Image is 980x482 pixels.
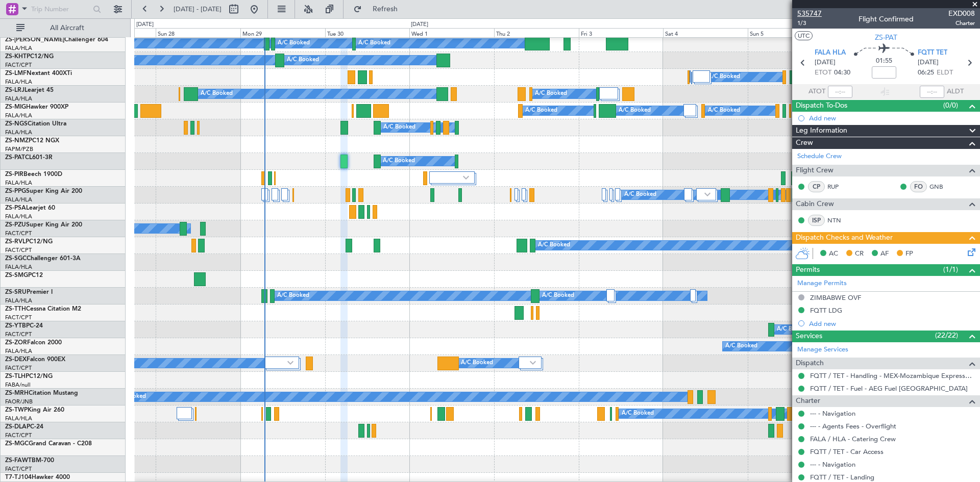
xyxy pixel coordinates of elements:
[349,1,410,17] button: Refresh
[937,68,953,78] span: ELDT
[929,182,952,191] a: GNB
[27,24,108,32] span: All Aircraft
[810,409,855,418] a: --- - Navigation
[5,256,27,262] span: ZS-SGC
[808,87,825,97] span: ATOT
[358,36,390,51] div: A/C Booked
[796,198,834,210] span: Cabin Crew
[5,424,27,430] span: ZS-DLA
[948,8,975,19] span: EXD008
[5,145,33,153] a: FAPM/PZB
[364,6,407,13] span: Refresh
[5,87,54,93] a: ZS-LRJLearjet 45
[5,458,28,464] span: ZS-FAW
[5,331,32,338] a: FACT/CPT
[947,87,964,97] span: ALDT
[325,28,410,37] div: Tue 30
[5,415,32,422] a: FALA/HLA
[859,14,914,24] div: Flight Confirmed
[530,361,536,365] img: arrow-gray.svg
[5,87,24,93] span: ZS-LRJ
[5,95,32,103] a: FALA/HLA
[875,32,897,43] span: ZS-PAT
[880,249,889,259] span: AF
[5,272,43,278] a: ZS-SMGPC12
[910,181,927,192] div: FO
[5,465,32,473] a: FACT/CPT
[5,155,25,161] span: ZS-PAT
[796,100,847,112] span: Dispatch To-Dos
[5,297,32,305] a: FALA/HLA
[31,2,90,17] input: Trip Number
[5,196,32,204] a: FALA/HLA
[663,28,748,37] div: Sat 4
[808,181,825,192] div: CP
[411,20,428,29] div: [DATE]
[5,381,31,389] a: FABA/null
[201,86,233,102] div: A/C Booked
[5,246,32,254] a: FACT/CPT
[494,28,579,37] div: Thu 2
[5,37,108,43] a: ZS-[PERSON_NAME]Challenger 604
[796,125,847,137] span: Leg Information
[5,54,27,60] span: ZS-KHT
[943,264,958,275] span: (1/1)
[810,460,855,469] a: --- - Navigation
[725,339,757,354] div: A/C Booked
[383,154,415,169] div: A/C Booked
[810,422,896,430] a: --- - Agents Fees - Overflight
[5,112,32,119] a: FALA/HLA
[622,406,654,421] div: A/C Booked
[5,458,54,464] a: ZS-FAWTBM-700
[409,28,494,37] div: Wed 1
[855,249,864,259] span: CR
[5,347,32,355] a: FALA/HLA
[918,58,939,68] span: [DATE]
[5,357,27,363] span: ZS-DEX
[704,192,710,196] img: arrow-gray.svg
[156,28,240,37] div: Sun 28
[5,441,92,447] a: ZS-MGCGrand Caravan - C208
[5,357,65,363] a: ZS-DEXFalcon 900EX
[11,20,111,36] button: All Aircraft
[5,222,82,228] a: ZS-PZUSuper King Air 200
[5,205,26,211] span: ZS-PSA
[5,171,23,177] span: ZS-PIR
[174,5,222,14] span: [DATE] - [DATE]
[5,78,32,86] a: FALA/HLA
[796,165,834,176] span: Flight Crew
[5,44,32,52] a: FALA/HLA
[5,432,32,439] a: FACT/CPT
[918,68,934,78] span: 06:25
[5,289,27,295] span: ZS-SRU
[827,216,850,225] a: NTN
[796,264,820,276] span: Permits
[810,293,861,302] div: ZIMBABWE OVF
[5,340,27,346] span: ZS-ZOR
[278,36,310,51] div: A/C Booked
[829,249,838,259] span: AC
[5,179,32,187] a: FALA/HLA
[5,272,28,278] span: ZS-SMG
[5,239,26,245] span: ZS-RVL
[5,205,55,211] a: ZS-PSALearjet 60
[5,323,43,329] a: ZS-YTBPC-24
[815,58,836,68] span: [DATE]
[535,86,567,102] div: A/C Booked
[5,306,26,312] span: ZS-TTH
[5,390,78,396] a: ZS-MRHCitation Mustang
[5,37,64,43] span: ZS-[PERSON_NAME]
[815,68,831,78] span: ETOT
[5,239,53,245] a: ZS-RVLPC12/NG
[619,103,651,118] div: A/C Booked
[828,86,852,98] input: --:--
[5,155,53,161] a: ZS-PATCL601-3R
[5,424,43,430] a: ZS-DLAPC-24
[463,175,469,180] img: arrow-gray.svg
[287,53,319,68] div: A/C Booked
[5,323,26,329] span: ZS-YTB
[5,373,26,379] span: ZS-TLH
[538,238,570,253] div: A/C Booked
[809,319,975,328] div: Add new
[5,70,72,77] a: ZS-LMFNextant 400XTi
